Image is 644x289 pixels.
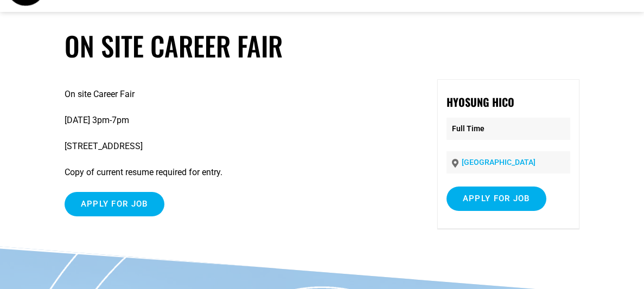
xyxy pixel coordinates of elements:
a: [GEOGRAPHIC_DATA] [462,158,535,166]
input: Apply for job [447,187,546,211]
strong: Hyosung HICO [447,94,514,110]
p: On site Career Fair [65,88,412,101]
p: [STREET_ADDRESS] [65,140,412,153]
p: Copy of current resume required for entry. [65,166,412,179]
input: Apply for job [65,192,164,216]
h1: On Site Career Fair [65,30,580,62]
p: Full Time [447,118,570,140]
p: [DATE] 3pm-7pm [65,114,412,127]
